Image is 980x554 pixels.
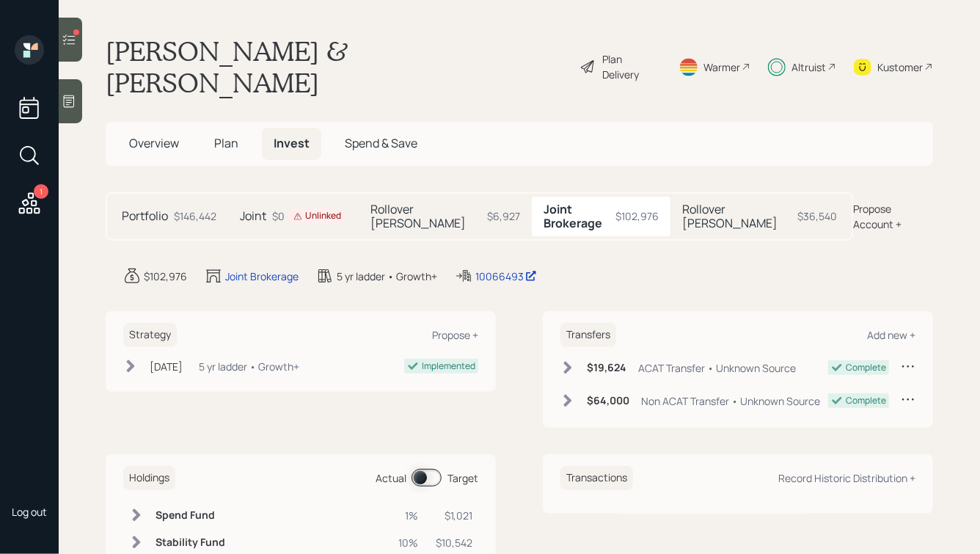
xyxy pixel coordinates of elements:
h1: [PERSON_NAME] & [PERSON_NAME] [106,35,568,98]
div: Unlinked [293,210,341,222]
span: Spend & Save [345,135,417,151]
div: 10066493 [475,269,537,284]
div: Actual [376,470,406,486]
h5: Rollover [PERSON_NAME] [682,203,791,230]
div: Propose + [432,328,478,342]
div: Plan Delivery [603,51,661,82]
div: 5 yr ladder • Growth+ [337,269,437,284]
h6: Transfers [560,323,616,347]
h5: Portfolio [122,209,168,223]
h6: $19,624 [587,362,626,374]
div: Kustomer [877,59,923,75]
div: Non ACAT Transfer • Unknown Source [641,393,820,409]
div: $146,442 [174,208,216,224]
div: Propose Account + [853,201,933,232]
div: $0 [272,208,347,224]
div: $102,976 [615,208,659,224]
h5: Rollover [PERSON_NAME] [370,203,481,230]
div: $36,540 [797,208,837,224]
div: Target [447,470,478,486]
h6: Transactions [560,466,633,490]
span: Overview [129,135,179,151]
div: Complete [846,394,886,407]
div: 10% [396,535,418,550]
div: [DATE] [150,359,183,374]
div: 1% [396,508,418,523]
div: Add new + [867,328,915,342]
div: Log out [12,505,47,519]
h6: Stability Fund [156,536,225,549]
div: 5 yr ladder • Growth+ [199,359,299,374]
span: Invest [274,135,310,151]
h5: Joint [240,209,266,223]
div: $10,542 [436,535,472,550]
h6: Spend Fund [156,509,225,522]
div: Complete [846,361,886,374]
div: ACAT Transfer • Unknown Source [638,360,796,376]
img: hunter_neumayer.jpg [15,458,44,487]
h6: $64,000 [587,395,629,407]
div: $6,927 [487,208,520,224]
h6: Strategy [123,323,177,347]
div: Record Historic Distribution + [778,471,915,485]
div: Altruist [791,59,826,75]
div: Joint Brokerage [225,269,299,284]
div: $102,976 [144,269,187,284]
div: 1 [34,184,48,199]
h6: Holdings [123,466,175,490]
h5: Joint Brokerage [544,203,610,230]
div: $1,021 [436,508,472,523]
span: Plan [214,135,238,151]
div: Warmer [703,59,740,75]
div: Implemented [422,360,475,373]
